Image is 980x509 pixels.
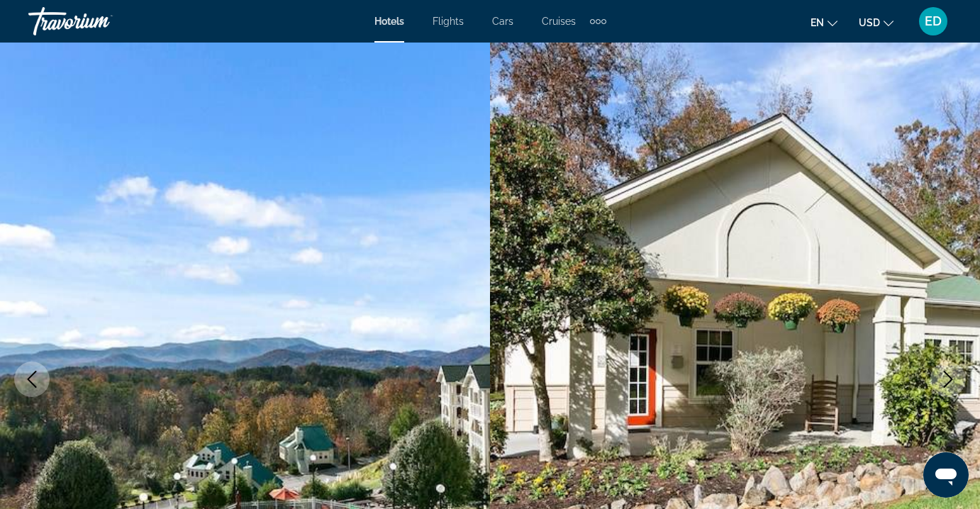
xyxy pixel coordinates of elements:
[492,16,513,27] a: Cars
[859,12,893,33] button: Change currency
[433,16,464,27] a: Flights
[28,3,170,40] a: Travorium
[590,10,606,33] button: Extra navigation items
[811,12,837,33] button: Change language
[925,14,942,28] span: ED
[930,362,966,397] button: Next image
[915,6,952,36] button: User Menu
[923,452,969,498] iframe: Кнопка запуска окна обмена сообщениями
[859,17,880,28] span: USD
[14,362,50,397] button: Previous image
[811,17,824,28] span: en
[542,16,576,27] a: Cruises
[374,16,404,27] a: Hotels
